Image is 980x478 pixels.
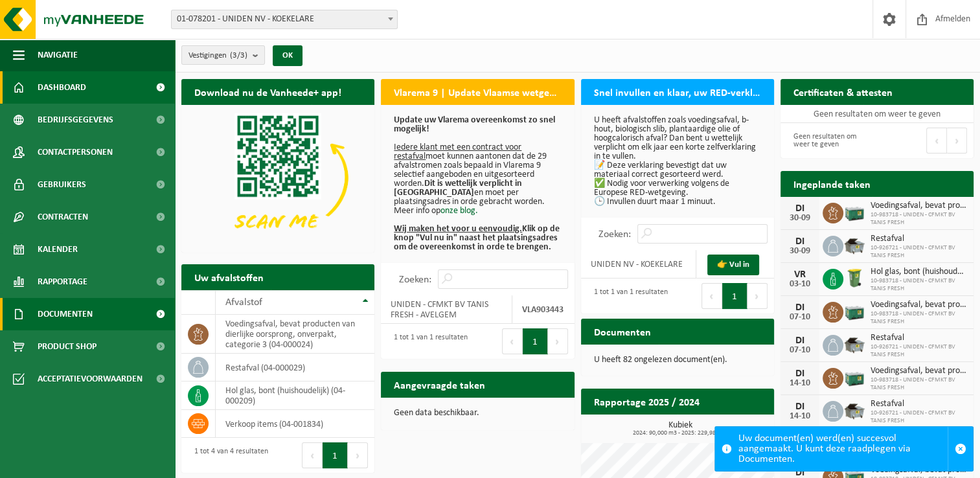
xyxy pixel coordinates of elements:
h3: Kubiek [587,421,774,437]
count: (3/3) [230,51,247,60]
button: Next [348,442,368,468]
td: UNIDEN - CFMKT BV TANIS FRESH - AVELGEM [381,295,512,324]
div: Geen resultaten om weer te geven [787,126,871,155]
h2: Aangevraagde taken [381,372,498,397]
td: UNIDEN NV - KOEKELARE [581,250,697,279]
button: Next [548,328,568,354]
button: OK [273,45,302,66]
img: PB-LB-0680-HPE-GN-01 [843,201,865,223]
h2: Vlarema 9 | Update Vlaamse wetgeving [381,79,574,104]
span: Voedingsafval, bevat producten van dierlijke oorsprong, onverpakt, categorie 3 [871,201,967,211]
b: Update uw Vlarema overeenkomst zo snel mogelijk! [394,115,555,134]
button: Vestigingen(3/3) [181,45,265,65]
div: 07-10 [787,346,813,355]
td: voedingsafval, bevat producten van dierlijke oorsprong, onverpakt, categorie 3 (04-000024) [216,315,374,354]
p: U heeft 82 ongelezen document(en). [594,356,761,365]
span: Acceptatievoorwaarden [38,363,142,395]
span: Product Shop [38,330,97,363]
strong: VLA903443 [522,305,564,315]
button: Previous [502,328,523,354]
td: verkoop items (04-001834) [216,410,374,438]
td: Geen resultaten om weer te geven [781,105,974,123]
img: PB-LB-0680-HPE-GN-01 [843,300,865,322]
span: 2024: 90,000 m3 - 2025: 229,980 m3 [587,430,774,437]
span: 10-983718 - UNIDEN - CFMKT BV TANIS FRESH [871,376,967,392]
button: Next [947,128,967,154]
h2: Uw afvalstoffen [181,264,277,290]
div: VR [787,269,813,280]
button: 1 [722,283,747,309]
b: Klik op de knop "Vul nu in" naast het plaatsingsadres om de overeenkomst in orde te brengen. [394,224,560,252]
span: 10-926721 - UNIDEN - CFMKT BV TANIS FRESH [871,343,967,359]
img: WB-5000-GAL-GY-01 [843,333,865,355]
span: Documenten [38,298,93,330]
span: Navigatie [38,39,78,71]
h2: Snel invullen en klaar, uw RED-verklaring voor 2025 [581,79,774,104]
span: Restafval [871,234,967,244]
button: 1 [523,328,548,354]
a: Bekijk rapportage [678,414,773,440]
span: Dashboard [38,71,86,104]
span: Bedrijfsgegevens [38,104,113,136]
span: Gebruikers [38,168,86,201]
span: Afvalstof [225,297,262,308]
p: U heeft afvalstoffen zoals voedingsafval, b-hout, biologisch slib, plantaardige olie of hoogcalor... [594,116,761,207]
div: DI [787,236,813,247]
span: 10-983718 - UNIDEN - CFMKT BV TANIS FRESH [871,277,967,293]
div: 07-10 [787,313,813,322]
span: Hol glas, bont (huishoudelijk) [871,267,967,277]
span: 01-078201 - UNIDEN NV - KOEKELARE [171,10,398,29]
div: DI [787,369,813,379]
div: 1 tot 1 van 1 resultaten [587,282,668,310]
span: 10-926721 - UNIDEN - CFMKT BV TANIS FRESH [871,409,967,425]
div: 1 tot 1 van 1 resultaten [387,327,468,356]
img: PB-LB-0680-HPE-GN-01 [843,366,865,388]
span: 10-983718 - UNIDEN - CFMKT BV TANIS FRESH [871,310,967,326]
img: WB-5000-GAL-GY-01 [843,234,865,256]
span: 10-926721 - UNIDEN - CFMKT BV TANIS FRESH [871,244,967,260]
label: Zoeken: [399,275,431,285]
span: Contracten [38,201,88,233]
button: 1 [323,442,348,468]
div: DI [787,336,813,346]
div: 1 tot 4 van 4 resultaten [188,441,268,470]
button: Next [747,283,768,309]
img: WB-5000-GAL-GY-01 [843,399,865,421]
h2: Ingeplande taken [781,171,883,196]
div: 03-10 [787,280,813,289]
span: Rapportage [38,266,87,298]
img: Download de VHEPlus App [181,105,374,250]
a: onze blog. [440,206,478,216]
h2: Certificaten & attesten [781,79,906,104]
span: Contactpersonen [38,136,113,168]
div: 30-09 [787,247,813,256]
a: 👉 Vul in [707,255,759,275]
img: WB-0240-HPE-GN-50 [843,267,865,289]
span: Restafval [871,333,967,343]
div: DI [787,402,813,412]
p: Geen data beschikbaar. [394,409,561,418]
button: Previous [302,442,323,468]
button: Previous [701,283,722,309]
span: 01-078201 - UNIDEN NV - KOEKELARE [172,10,397,28]
b: Dit is wettelijk verplicht in [GEOGRAPHIC_DATA] [394,179,522,198]
u: Wij maken het voor u eenvoudig. [394,224,522,234]
button: Previous [926,128,947,154]
span: Vestigingen [188,46,247,65]
span: Voedingsafval, bevat producten van dierlijke oorsprong, onverpakt, categorie 3 [871,366,967,376]
div: DI [787,302,813,313]
td: hol glas, bont (huishoudelijk) (04-000209) [216,381,374,410]
div: 14-10 [787,412,813,421]
h2: Download nu de Vanheede+ app! [181,79,354,104]
div: DI [787,203,813,214]
h2: Rapportage 2025 / 2024 [581,389,712,414]
p: moet kunnen aantonen dat de 29 afvalstromen zoals bepaald in Vlarema 9 selectief aangeboden en ui... [394,116,561,252]
div: 30-09 [787,214,813,223]
span: 10-983718 - UNIDEN - CFMKT BV TANIS FRESH [871,211,967,227]
div: Uw document(en) werd(en) succesvol aangemaakt. U kunt deze raadplegen via Documenten. [738,427,948,471]
div: 14-10 [787,379,813,388]
span: Kalender [38,233,78,266]
span: Voedingsafval, bevat producten van dierlijke oorsprong, onverpakt, categorie 3 [871,300,967,310]
h2: Documenten [581,319,664,344]
u: Iedere klant met een contract voor restafval [394,142,521,161]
